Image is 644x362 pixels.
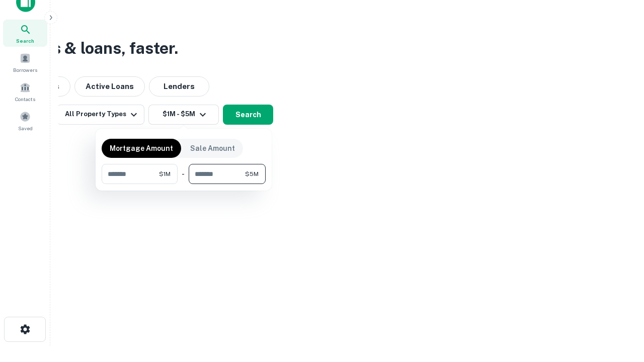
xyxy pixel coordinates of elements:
[594,282,644,330] iframe: Chat Widget
[245,169,259,178] span: $5M
[182,164,185,184] div: -
[159,169,171,178] span: $1M
[110,143,173,154] p: Mortgage Amount
[190,143,235,154] p: Sale Amount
